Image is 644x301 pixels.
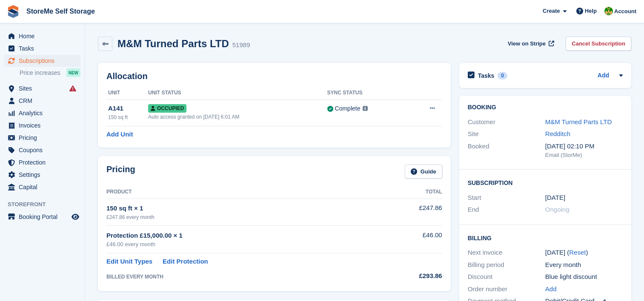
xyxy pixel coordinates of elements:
[4,144,80,156] a: menu
[106,204,380,213] div: 150 sq ft × 1
[468,129,545,139] div: Site
[569,249,586,256] a: Reset
[106,86,148,100] th: Unit
[327,86,407,100] th: Sync Status
[19,30,70,42] span: Home
[468,205,545,215] div: End
[478,72,495,80] h2: Tasks
[545,118,612,125] a: M&M Turned Parts LTD
[614,7,636,16] span: Account
[19,55,70,67] span: Subscriptions
[545,206,570,213] span: Ongoing
[4,181,80,193] a: menu
[19,43,70,54] span: Tasks
[148,86,327,100] th: Unit Status
[504,37,556,51] a: View on Stripe
[232,40,250,50] div: 51989
[4,156,80,168] a: menu
[148,113,327,121] div: Auto access granted on [DATE] 6:01 AM
[8,200,85,209] span: Storefront
[106,130,133,139] a: Add Unit
[108,114,148,121] div: 150 sq ft
[545,130,570,137] a: Redditch
[545,248,623,258] div: [DATE] ( )
[4,119,80,131] a: menu
[545,272,623,282] div: Blue light discount
[498,72,507,80] div: 0
[545,193,565,203] time: 2024-09-06 00:00:00 UTC
[335,104,361,113] div: Complete
[7,5,20,18] img: stora-icon-8386f47178a22dfd0bd8f6a31ec36ba5ce8667c1dd55bd0f319d3a0aa187defe.svg
[468,272,545,282] div: Discount
[4,211,80,223] a: menu
[4,43,80,54] a: menu
[106,273,380,281] div: BILLED EVERY MONTH
[545,284,557,294] a: Add
[148,104,186,113] span: Occupied
[468,193,545,203] div: Start
[19,82,70,94] span: Sites
[468,260,545,270] div: Billing period
[363,106,368,111] img: icon-info-grey-7440780725fd019a000dd9b08b2336e03edf1995a4989e88bcd33f0948082b44.svg
[163,257,208,267] a: Edit Protection
[545,260,623,270] div: Every month
[585,7,597,15] span: Help
[106,71,442,81] h2: Allocation
[468,104,623,111] h2: Booking
[468,248,545,258] div: Next invoice
[468,284,545,294] div: Order number
[19,211,70,223] span: Booking Portal
[19,132,70,144] span: Pricing
[19,119,70,131] span: Invoices
[545,142,623,151] div: [DATE] 02:10 PM
[604,7,613,15] img: StorMe
[566,37,631,51] a: Cancel Subscription
[380,199,442,225] td: £247.86
[4,107,80,119] a: menu
[19,181,70,193] span: Capital
[380,226,442,253] td: £46.00
[468,142,545,159] div: Booked
[4,169,80,181] a: menu
[106,213,380,221] div: £247.86 every month
[19,169,70,181] span: Settings
[545,151,623,159] div: Email (StorMe)
[4,82,80,94] a: menu
[468,117,545,127] div: Customer
[106,165,135,179] h2: Pricing
[19,156,70,168] span: Protection
[106,231,380,241] div: Protection £15,000.00 × 1
[4,95,80,107] a: menu
[66,68,80,77] div: NEW
[108,104,148,114] div: A141
[106,185,380,199] th: Product
[19,95,70,107] span: CRM
[19,107,70,119] span: Analytics
[70,212,80,222] a: Preview store
[106,240,380,249] div: £46.00 every month
[19,144,70,156] span: Coupons
[405,165,442,179] a: Guide
[380,271,442,281] div: £293.86
[117,38,229,49] h2: M&M Turned Parts LTD
[23,4,98,18] a: StoreMe Self Storage
[598,71,609,81] a: Add
[468,178,623,187] h2: Subscription
[543,7,560,15] span: Create
[69,85,76,92] i: Smart entry sync failures have occurred
[508,40,546,48] span: View on Stripe
[4,30,80,42] a: menu
[468,233,623,242] h2: Billing
[20,68,80,77] a: Price increases NEW
[4,55,80,67] a: menu
[380,185,442,199] th: Total
[20,69,60,77] span: Price increases
[106,257,152,267] a: Edit Unit Types
[4,132,80,144] a: menu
